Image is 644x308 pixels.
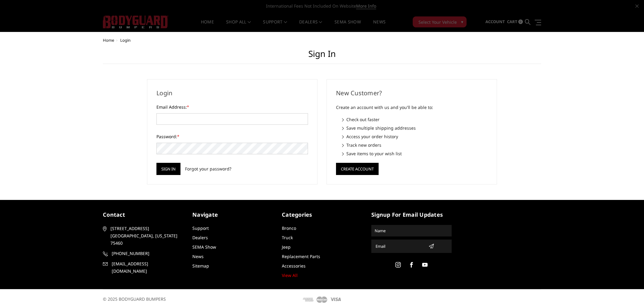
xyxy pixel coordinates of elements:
a: Cart 0 [507,14,523,30]
li: Save items to your wish list [342,150,488,157]
h5: Categories [282,211,362,219]
img: BODYGUARD BUMPERS [103,16,168,28]
span: [EMAIL_ADDRESS][DOMAIN_NAME] [112,260,182,275]
input: Name [372,226,451,236]
p: Create an account with us and you'll be able to: [336,104,488,111]
a: SEMA Show [334,20,361,32]
a: Accessories [282,263,306,269]
a: Jeep [282,244,291,250]
a: Create Account [336,165,379,171]
a: More Info [356,3,376,9]
a: Home [103,37,114,43]
span: Cart [507,19,517,24]
a: News [373,20,386,32]
a: Bronco [282,225,296,231]
li: Track new orders [342,142,488,148]
h2: New Customer? [336,89,488,98]
a: Home [201,20,214,32]
a: View All [282,272,298,278]
span: Login [120,37,131,43]
a: Support [192,225,209,231]
a: Replacement Parts [282,254,320,259]
span: Account [485,19,505,24]
a: [PHONE_NUMBER] [103,250,183,257]
a: Support [263,20,287,32]
input: Sign in [156,163,180,175]
button: Select Your Vehicle [413,16,467,27]
button: Create Account [336,163,379,175]
li: Access your order history [342,133,488,140]
span: 0 [518,19,523,24]
li: Save multiple shipping addresses [342,125,488,131]
span: [STREET_ADDRESS] [GEOGRAPHIC_DATA], [US_STATE] 75460 [110,225,181,247]
a: News [192,254,204,259]
span: Select Your Vehicle [418,19,457,25]
label: Email Address: [156,104,308,110]
label: Password: [156,133,308,140]
h5: signup for email updates [371,211,452,219]
h5: Navigate [192,211,273,219]
a: Dealers [192,235,208,240]
input: Email [373,241,426,251]
span: [PHONE_NUMBER] [112,250,182,257]
span: ▾ [461,19,463,25]
a: [EMAIL_ADDRESS][DOMAIN_NAME] [103,260,183,275]
h1: Sign in [103,49,541,64]
a: Truck [282,235,293,240]
a: Forgot your password? [185,166,231,172]
h5: contact [103,211,183,219]
a: shop all [226,20,251,32]
h2: Login [156,89,308,98]
a: Dealers [299,20,322,32]
a: SEMA Show [192,244,216,250]
a: Account [485,14,505,30]
a: Sitemap [192,263,209,269]
span: © 2025 BODYGUARD BUMPERS [103,296,166,302]
li: Check out faster [342,116,488,123]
